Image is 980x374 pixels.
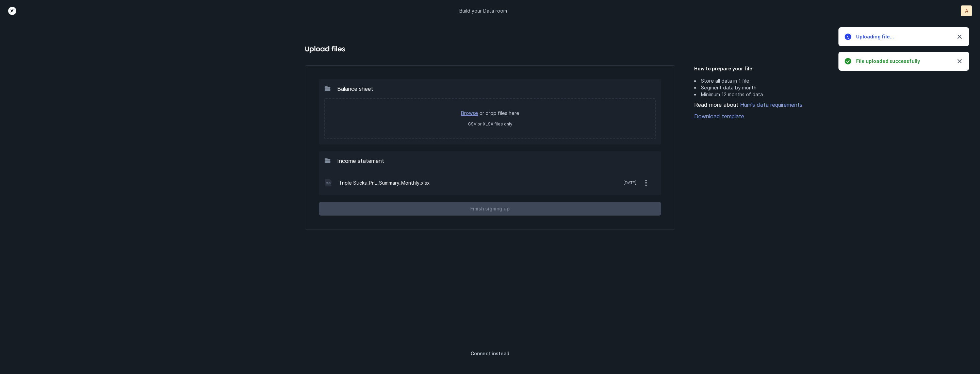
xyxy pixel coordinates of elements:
[694,84,898,91] li: Segment data by month
[694,65,898,72] h5: How to prepare your file
[694,112,898,120] a: Download template
[319,202,661,216] button: Finish signing up
[459,7,507,14] p: Build your Data room
[337,85,373,93] p: Balance sheet
[318,347,661,360] button: Connect instead
[965,7,968,14] p: A
[305,44,675,54] h4: Upload files
[856,33,950,40] h5: Uploading file...
[332,110,648,117] p: or drop files here
[461,110,478,116] a: Browse
[339,179,430,187] p: Triple Sticks_PnL_Summary_Monthly.xlsx
[623,180,636,186] p: [DATE]
[470,205,510,213] p: Finish signing up
[738,101,802,108] a: Hum's data requirements
[856,58,950,65] h5: File uploaded successfully
[694,78,898,84] li: Store all data in 1 file
[694,91,898,98] li: Minimum 12 months of data
[961,5,972,16] button: A
[694,101,898,109] div: Read more about
[337,157,384,165] p: Income statement
[468,121,512,126] label: CSV or XLSX files only
[471,350,509,358] p: Connect instead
